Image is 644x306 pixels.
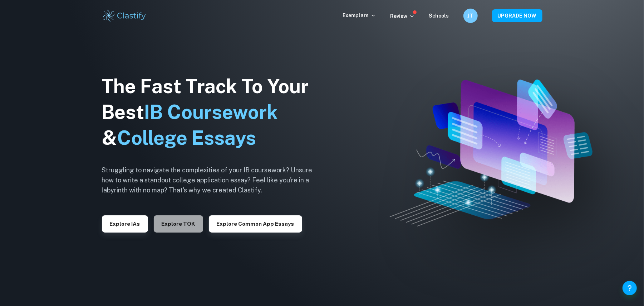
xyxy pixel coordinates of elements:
p: Exemplars [343,11,376,19]
span: College Essays [117,126,256,149]
span: IB Coursework [144,101,278,123]
h1: The Fast Track To Your Best & [102,73,324,151]
button: Explore IAs [102,215,148,233]
button: Explore Common App essays [209,215,302,233]
p: Review [390,12,415,20]
img: Clastify hero [390,80,593,226]
button: Explore TOK [154,215,203,233]
h6: JT [466,12,475,20]
button: Help and Feedback [623,281,637,295]
a: Explore TOK [154,220,203,227]
a: Schools [429,13,449,19]
button: JT [463,9,478,23]
a: Explore Common App essays [209,220,302,227]
a: Explore IAs [102,220,148,227]
button: UPGRADE NOW [492,9,542,22]
img: Clastify logo [102,9,147,23]
h6: Struggling to navigate the complexities of your IB coursework? Unsure how to write a standout col... [102,165,324,195]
